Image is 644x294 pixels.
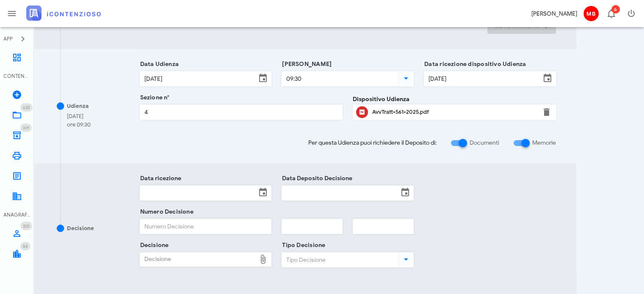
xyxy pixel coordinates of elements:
label: Tipo Decisione [279,241,325,250]
span: Per questa Udienza puoi richiedere il Deposito di: [308,138,437,147]
div: ANAGRAFICA [3,211,30,219]
label: Dispositivo Udienza [353,95,409,104]
input: Ora Udienza [282,71,397,86]
div: CONTENZIOSO [3,72,30,80]
span: Distintivo [20,103,33,112]
span: 635 [23,105,30,110]
label: Data Udienza [138,60,179,69]
label: Decisione [138,241,169,250]
button: Elimina [542,107,552,117]
div: Udienza [67,102,88,110]
span: Distintivo [611,5,620,14]
label: Documenti [470,139,499,147]
span: 319 [23,125,29,131]
div: Clicca per aprire un'anteprima del file o scaricarlo [372,105,536,119]
div: Decisione [67,224,94,233]
span: Distintivo [20,242,30,250]
div: [PERSON_NAME] [531,9,577,18]
img: logo-text-2x.png [26,5,101,21]
button: MB [580,3,601,24]
label: Sezione n° [138,93,170,102]
label: Memorie [532,139,556,147]
span: 88 [23,244,28,249]
button: Clicca per aprire un'anteprima del file o scaricarlo [356,106,368,118]
label: Numero Decisione [138,208,193,216]
button: Distintivo [601,3,621,24]
span: 325 [23,223,30,229]
div: AvvTratt-561-2025.pdf [372,109,536,115]
div: ore 09:30 [67,121,91,129]
label: Data ricezione dispositivo Udienza [422,60,526,69]
input: Tipo Decisione [282,253,397,267]
div: Decisione [140,253,257,266]
input: Numero Decisione [140,219,271,234]
div: [DATE] [67,112,91,121]
input: Sezione n° [140,105,343,119]
label: [PERSON_NAME] [279,60,332,69]
span: MB [583,6,599,21]
span: Distintivo [20,124,32,132]
span: Distintivo [20,222,32,230]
